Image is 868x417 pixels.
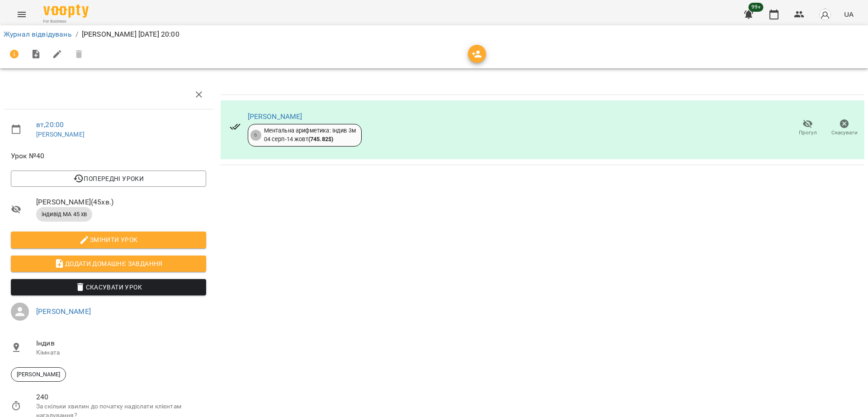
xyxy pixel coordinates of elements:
[75,29,78,40] li: /
[11,279,206,295] button: Скасувати Урок
[831,129,858,137] span: Скасувати
[826,115,863,141] button: Скасувати
[36,210,92,218] span: індивід МА 45 хв
[36,338,206,349] span: Індив
[789,115,826,141] button: Прогул
[43,19,89,24] span: For Business
[11,171,206,187] button: Попередні уроки
[840,6,857,23] button: UA
[844,9,854,19] span: UA
[18,234,199,245] span: Змінити урок
[82,29,179,40] p: [PERSON_NAME] [DATE] 20:00
[11,232,206,248] button: Змінити урок
[43,5,89,18] img: Voopty Logo
[11,151,206,161] span: Урок №40
[11,367,66,382] div: [PERSON_NAME]
[36,348,206,357] p: Кімната
[749,3,764,12] span: 99+
[308,136,333,142] b: ( 745.82 $ )
[18,173,199,184] span: Попередні уроки
[18,282,199,293] span: Скасувати Урок
[36,120,64,129] a: вт , 20:00
[36,392,206,403] span: 240
[4,29,864,40] nav: breadcrumb
[819,8,831,21] img: avatar_s.png
[248,112,302,121] a: [PERSON_NAME]
[18,258,199,269] span: Додати домашнє завдання
[11,4,33,25] button: Menu
[11,370,66,379] span: [PERSON_NAME]
[36,131,85,138] a: [PERSON_NAME]
[4,30,72,38] a: Журнал відвідувань
[11,256,206,272] button: Додати домашнє завдання
[36,197,206,208] span: [PERSON_NAME] ( 45 хв. )
[250,130,261,141] div: 6
[264,127,356,143] div: Ментальна арифметика: Індив 3м 04 серп - 14 жовт
[36,307,91,316] a: [PERSON_NAME]
[799,129,817,137] span: Прогул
